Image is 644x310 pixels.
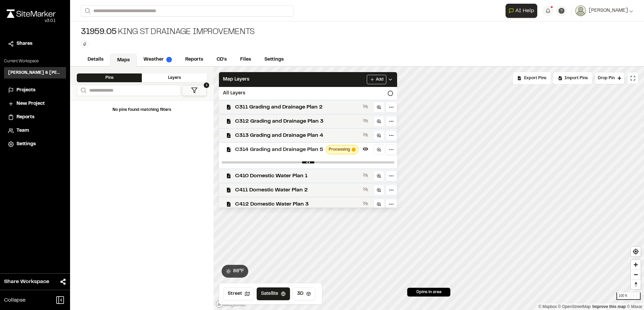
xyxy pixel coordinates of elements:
[374,102,384,113] a: Zoom to layer
[17,87,35,94] span: Projects
[137,53,179,66] a: Weather
[257,287,290,300] button: Satellite
[166,57,172,62] img: precipai.png
[8,40,62,48] a: Shares
[506,4,537,18] button: Open AI Assistant
[8,87,62,94] a: Projects
[204,83,209,88] span: 1
[374,144,384,155] a: Zoom to layer
[631,280,641,289] span: Reset bearing to north
[223,76,249,83] span: Map Layers
[17,127,29,134] span: Team
[627,304,642,309] a: Maxar
[4,58,66,64] p: Current Workspace
[219,87,397,100] div: All Layers
[179,53,210,66] a: Reports
[77,85,89,96] button: Search
[326,145,359,154] div: Map layer tileset processing
[361,171,369,179] button: Show layer
[4,296,26,304] span: Collapse
[216,300,245,308] a: Mapbox logo
[374,199,384,210] a: Zoom to layer
[361,117,369,125] button: Show layer
[416,289,442,295] span: 0 pins in area
[214,67,644,310] canvas: Map
[7,18,56,24] div: Oh geez...please don't...
[329,147,350,153] span: Processing
[222,265,248,278] button: 88°F
[506,4,540,18] div: Open AI Assistant
[376,76,383,83] span: Add
[81,27,117,38] span: 31959.05
[575,5,586,16] img: User
[374,116,384,127] a: Zoom to layer
[81,27,255,38] div: King St Drainage Improvements
[8,114,62,121] a: Reports
[515,7,534,15] span: AI Help
[361,102,369,111] button: Show layer
[361,199,369,208] button: Show layer
[374,170,384,181] a: Zoom to layer
[210,53,233,66] a: CD's
[293,287,315,300] button: 3D
[142,73,207,82] div: Layers
[77,73,142,82] div: Pins
[361,185,369,193] button: Show layer
[595,72,624,84] button: Drop Pin
[112,108,171,112] span: No pins found matching filters
[235,172,360,180] span: C410 Domestic Water Plan 1
[8,141,62,148] a: Settings
[4,278,49,286] span: Share Workspace
[235,186,360,194] span: C411 Domestic Water Plan 2
[631,260,641,270] button: Zoom in
[361,131,369,139] button: Show layer
[513,72,551,84] div: No pins available to export
[235,146,323,154] span: C314 Grading and Drainage Plan 5
[235,131,360,139] span: C313 Grading and Drainage Plan 4
[8,100,62,107] a: New Project
[592,304,626,309] a: Map feedback
[374,185,384,195] a: Zoom to layer
[235,103,360,111] span: C311 Grading and Drainage Plan 2
[17,141,36,148] span: Settings
[258,53,290,66] a: Settings
[233,53,258,66] a: Files
[598,75,615,81] span: Drop Pin
[223,287,254,300] button: Street
[17,100,45,107] span: New Project
[631,270,641,279] span: Zoom out
[233,268,244,275] span: 88 ° F
[589,7,628,14] span: [PERSON_NAME]
[616,292,641,300] div: 100 ft
[565,75,588,81] span: Import Pins
[352,148,356,152] span: Map layer tileset processing
[110,54,137,67] a: Maps
[558,304,591,309] a: OpenStreetMap
[8,70,62,76] h3: [PERSON_NAME] & [PERSON_NAME] Inc.
[17,114,34,121] span: Reports
[553,72,592,84] div: Import Pins into your project
[235,200,360,208] span: C412 Domestic Water Plan 3
[8,127,62,134] a: Team
[81,5,93,17] button: Search
[575,5,633,16] button: [PERSON_NAME]
[81,53,110,66] a: Details
[374,130,384,141] a: Zoom to layer
[631,270,641,279] button: Zoom out
[361,145,369,153] button: Hide layer
[538,304,557,309] a: Mapbox
[235,117,360,125] span: C312 Grading and Drainage Plan 3
[81,40,88,48] button: Edit Tags
[367,75,386,84] button: Add
[631,279,641,289] button: Reset bearing to north
[631,247,641,256] button: Find my location
[524,75,546,81] span: Export Pins
[182,85,207,96] button: 1
[17,40,32,48] span: Shares
[7,9,56,18] img: rebrand.png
